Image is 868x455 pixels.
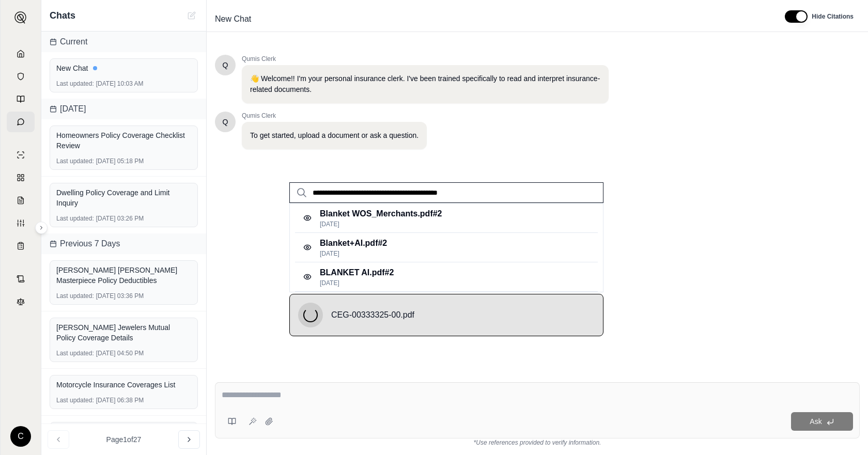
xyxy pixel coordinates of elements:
p: [DATE] [320,249,387,258]
span: Ask [810,417,822,426]
div: [PERSON_NAME] Jewelers Mutual Policy Coverage Details [56,322,191,343]
a: Contract Analysis [7,269,35,289]
p: BLANKET AI.pdf #2 [320,266,394,279]
a: Coverage Table [7,236,35,256]
img: Expand sidebar [14,11,27,24]
span: Hello [223,117,228,127]
div: [DATE] [41,99,206,119]
div: Previous 7 Days [41,233,206,254]
span: Last updated: [56,349,94,357]
button: New Chat [185,9,198,22]
div: [DATE] 05:18 PM [56,157,191,165]
a: Claim Coverage [7,190,35,211]
div: Homeowners Policy Coverage Checklist Review [56,130,191,151]
p: [DATE] [320,279,394,287]
a: Single Policy [7,145,35,165]
div: [DATE] 04:50 PM [56,349,191,357]
div: Edit Title [211,11,772,27]
p: Blanket WOS_Merchants.pdf #2 [320,208,442,220]
span: Last updated: [56,80,94,88]
div: Current [41,32,206,52]
div: [DATE] 03:36 PM [56,292,191,300]
span: Qumis Clerk [242,55,609,63]
a: Custom Report [7,213,35,233]
p: To get started, upload a document or ask a question. [250,130,419,141]
a: Home [7,43,35,64]
div: C [10,426,31,447]
span: Last updated: [56,214,94,223]
button: Expand sidebar [10,7,31,28]
span: New Chat [211,11,255,27]
span: Last updated: [56,396,94,404]
div: [DATE] 10:03 AM [56,80,191,88]
span: Chats [50,8,75,23]
button: Ask [791,412,853,431]
span: Page 1 of 27 [106,434,142,445]
span: Qumis Clerk [242,112,427,120]
a: Prompt Library [7,89,35,109]
div: Motorcycle Insurance Coverages List [56,380,191,390]
a: Legal Search Engine [7,291,35,312]
a: Chat [7,112,35,132]
div: New Chat [56,63,191,73]
a: Documents Vault [7,66,35,87]
div: *Use references provided to verify information. [215,438,860,447]
span: CEG-00333325-00.pdf [331,309,414,321]
button: Expand sidebar [35,222,48,234]
div: [DATE] 03:26 PM [56,214,191,223]
span: Hide Citations [812,12,854,21]
div: [DATE] 06:38 PM [56,396,191,404]
div: Dwelling Policy Coverage and Limit Inquiry [56,187,191,208]
span: Last updated: [56,292,94,300]
p: 👋 Welcome!! I'm your personal insurance clerk. I've been trained specifically to read and interpr... [250,73,600,95]
div: [PERSON_NAME] [PERSON_NAME] Masterpiece Policy Deductibles [56,265,191,286]
a: Policy Comparisons [7,167,35,188]
p: Blanket+AI.pdf #2 [320,237,387,249]
span: Hello [223,60,228,70]
p: [DATE] [320,220,442,228]
span: Last updated: [56,157,94,165]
